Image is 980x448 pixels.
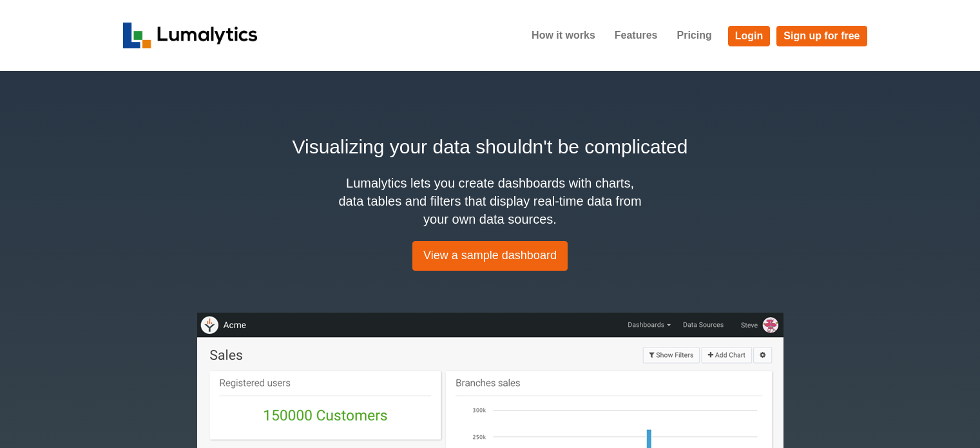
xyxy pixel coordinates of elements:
a: Login [728,26,771,46]
a: How it works [522,19,605,52]
h4: Lumalytics lets you create dashboards with charts, data tables and filters that display real-time... [336,174,645,228]
a: Pricing [667,19,721,52]
a: Features [605,19,668,52]
img: logo_v2-f34f87db3d4d9f5311d6c47995059ad6168825a3e1eb260e01c8041e89355404.png [123,23,258,48]
a: View a sample dashboard [412,241,568,271]
h2: Visualizing your data shouldn't be complicated [123,132,858,161]
a: Sign up for free [776,26,867,46]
